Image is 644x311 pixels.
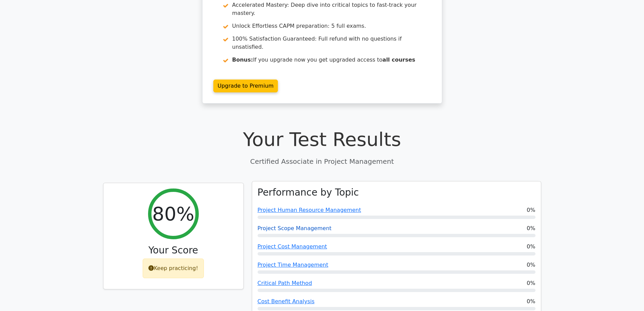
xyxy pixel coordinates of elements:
[258,207,361,213] a: Project Human Resource Management
[258,243,327,250] a: Project Cost Management
[527,297,535,306] span: 0%
[258,187,359,198] h3: Performance by Topic
[103,156,541,166] p: Certified Associate in Project Management
[527,279,535,287] span: 0%
[258,280,312,286] a: Critical Path Method
[527,243,535,251] span: 0%
[258,225,332,231] a: Project Scope Management
[258,298,315,305] a: Cost Benefit Analysis
[213,80,278,92] a: Upgrade to Premium
[103,128,541,151] h1: Your Test Results
[258,262,328,268] a: Project Time Management
[527,224,535,232] span: 0%
[527,206,535,214] span: 0%
[143,259,204,278] div: Keep practicing!
[527,261,535,269] span: 0%
[109,245,238,256] h3: Your Score
[152,202,194,225] h2: 80%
